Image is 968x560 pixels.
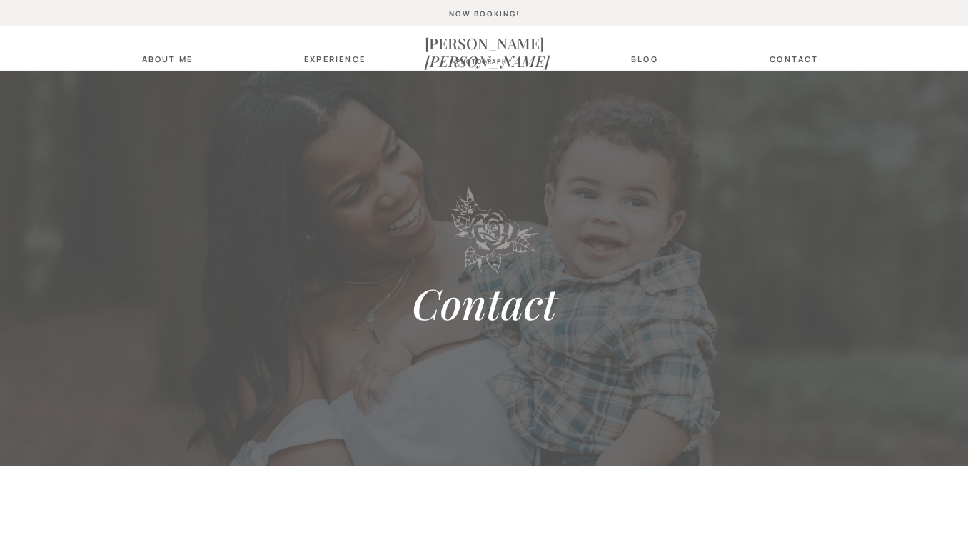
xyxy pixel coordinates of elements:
a: blog [623,54,666,64]
a: about Me [138,54,197,64]
i: [PERSON_NAME] [425,51,550,71]
h2: Contact [243,278,725,334]
a: [PERSON_NAME][PERSON_NAME] [425,34,543,51]
a: contact [766,54,822,64]
nav: [PERSON_NAME] [425,34,543,51]
a: photography [448,58,520,67]
a: Experience [304,54,361,64]
a: now booking! [288,9,680,18]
